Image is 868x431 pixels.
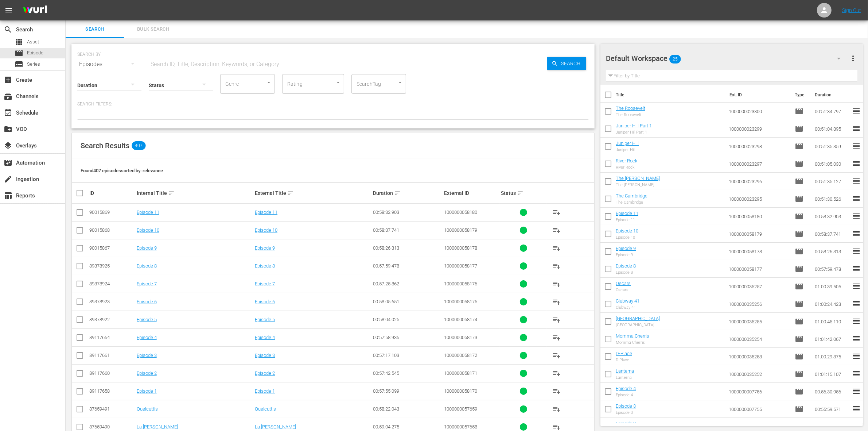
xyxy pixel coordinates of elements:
div: 90015868 [89,227,135,233]
a: Oscars [616,281,631,286]
span: reorder [852,142,861,150]
div: Juniper Hill [616,147,639,152]
div: Oscars [616,288,631,292]
span: Series [27,61,40,68]
td: 01:01:15.107 [812,365,852,383]
span: 1000000058171 [444,370,477,376]
div: 89117661 [89,353,135,358]
span: Search [70,25,120,34]
a: Episode 3 [255,353,275,358]
button: playlist_add [548,311,565,328]
span: Ingestion [4,175,12,184]
button: more_vert [849,50,857,67]
span: sort [517,190,523,196]
span: sort [287,190,294,196]
a: Episode 11 [255,209,277,215]
a: Episode 1 [137,388,157,394]
span: Episode [795,422,803,431]
div: 89378925 [89,263,135,269]
a: Quelcuttis [137,406,158,412]
a: Episode 9 [255,245,275,251]
a: Episode 8 [137,263,157,269]
span: Episode [795,282,803,291]
a: Sign Out [842,7,861,13]
span: 1000000057659 [444,406,477,412]
td: 00:51:34.797 [812,103,852,120]
span: sort [168,190,175,196]
a: La [PERSON_NAME] [255,424,296,430]
span: 25 [669,51,681,67]
span: 1000000058175 [444,299,477,304]
a: Episode 11 [616,211,638,216]
a: Episode 9 [137,245,157,251]
span: playlist_add [552,226,561,235]
a: Episode 10 [255,227,277,233]
td: 01:00:39.505 [812,278,852,295]
span: playlist_add [552,208,561,217]
a: The Cambridge [616,193,647,199]
button: playlist_add [548,329,565,346]
span: reorder [852,212,861,220]
span: Episode [795,405,803,413]
span: 1000000058178 [444,245,477,251]
a: D-Place [616,351,632,356]
button: playlist_add [548,204,565,221]
a: Episode 4 [255,335,275,340]
div: Clubway 41 [616,305,639,310]
button: Search [547,57,586,70]
span: reorder [852,299,861,308]
td: 00:51:04.395 [812,120,852,138]
span: playlist_add [552,351,561,360]
div: 00:58:22.043 [373,406,442,412]
span: playlist_add [552,280,561,288]
div: 90015867 [89,245,135,251]
td: 00:58:32.903 [812,208,852,225]
div: 00:57:59.478 [373,263,442,269]
td: 1000000007756 [726,383,792,400]
div: D-Place [616,358,632,362]
div: 89378924 [89,281,135,286]
span: Episode [795,230,803,238]
span: Reports [4,191,12,200]
div: The [PERSON_NAME] [616,182,660,187]
span: Found 407 episodes sorted by: relevance [81,168,163,173]
span: reorder [852,229,861,238]
a: Lanterna [616,368,634,374]
td: 1000000035253 [726,348,792,365]
div: 87659490 [89,424,135,430]
span: Episode [795,300,803,308]
span: Episode [795,352,803,361]
span: Asset [15,38,23,46]
td: 1000000058177 [726,260,792,278]
a: River Rock [616,158,637,163]
div: 89378923 [89,299,135,304]
button: playlist_add [548,365,565,382]
td: 00:55:59.571 [812,400,852,418]
span: Episode [795,159,803,168]
span: reorder [852,177,861,185]
div: ID [89,190,135,196]
span: 1000000058172 [444,353,477,358]
a: Episode 9 [616,246,636,251]
td: 1000000058179 [726,225,792,243]
span: playlist_add [552,297,561,306]
a: Episode 10 [616,228,638,234]
span: Search [4,25,12,34]
a: Episode 5 [137,317,157,322]
span: 1000000058173 [444,335,477,340]
th: Duration [810,85,854,105]
td: 1000000035252 [726,365,792,383]
span: reorder [852,369,861,378]
div: Lanterna [616,375,634,380]
div: 90015869 [89,209,135,215]
span: Search Results [81,141,129,150]
a: Episode 11 [137,209,159,215]
div: Default Workspace [606,48,848,69]
span: 1000000058177 [444,263,477,269]
span: Episode [795,212,803,221]
button: playlist_add [548,257,565,275]
td: 1000000023298 [726,138,792,155]
div: 89378922 [89,317,135,322]
div: 00:58:26.313 [373,245,442,251]
span: Overlays [4,141,12,150]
